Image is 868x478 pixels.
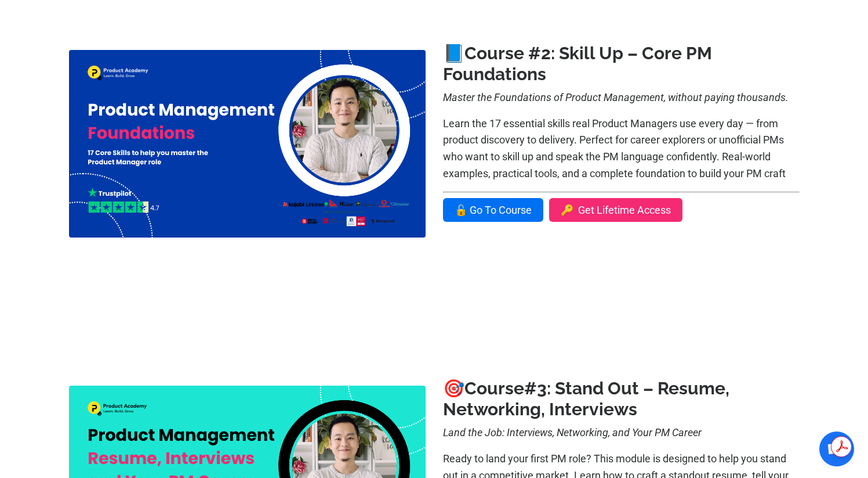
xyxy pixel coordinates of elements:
[443,43,712,84] a: 2: Skill Up – Core PM Foundations
[443,378,524,398] b: 🎯
[443,91,789,103] i: Master the Foundations of Product Management, without paying thousands.
[443,43,541,63] b: 📘
[464,378,524,398] a: Course
[819,432,854,466] div: Open chat
[443,116,800,182] p: Learn the 17 essential skills real Product Managers use every day — from product discovery to del...
[549,198,682,222] a: 🔑 Get Lifetime Access
[443,378,729,419] a: #3: Stand Out – Resume, Networking, Interviews
[464,43,541,63] a: Course #
[443,198,543,222] a: 🔓 Go To Course
[443,426,702,439] i: Land the Job: Interviews, Networking, and Your PM Career
[69,50,426,238] img: 62b2441-a0a2-b5e6-bea-601a6a2a63b_12.png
